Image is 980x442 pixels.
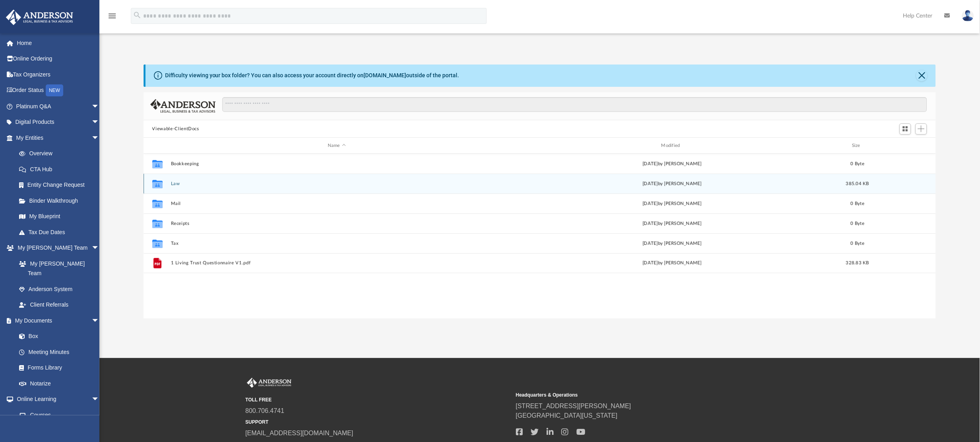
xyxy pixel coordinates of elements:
div: grid [144,154,936,319]
a: Anderson System [11,281,107,297]
a: Binder Walkthrough [11,193,111,209]
button: Viewable-ClientDocs [152,125,199,133]
span: [DATE] [643,182,658,186]
a: [GEOGRAPHIC_DATA][US_STATE] [516,412,618,419]
div: [DATE] by [PERSON_NAME] [506,200,838,207]
i: search [133,11,142,20]
a: Tax Organizers [6,66,111,82]
a: Platinum Q&Aarrow_drop_down [6,98,111,114]
a: My [PERSON_NAME] Team [11,256,103,281]
div: Difficulty viewing your box folder? You can also access your account directly on outside of the p... [165,71,459,80]
a: My [PERSON_NAME] Teamarrow_drop_down [6,240,107,256]
a: menu [107,15,117,21]
img: User Pic [962,10,974,22]
a: Box [11,329,103,344]
span: 0 Byte [851,201,865,206]
a: Order StatusNEW [6,82,111,99]
a: My Blueprint [11,209,107,225]
a: Overview [11,146,111,162]
div: [DATE] by [PERSON_NAME] [506,160,838,168]
div: [DATE] by [PERSON_NAME] [506,260,838,267]
button: Mail [171,201,503,206]
button: Close [916,70,927,81]
small: TOLL FREE [245,396,510,403]
button: Add [916,123,927,135]
div: Size [842,142,873,149]
button: 1 Living Trust Questionnaire V1.pdf [171,260,503,266]
a: CTA Hub [11,161,111,177]
a: Tax Due Dates [11,224,111,240]
span: 385.04 KB [846,182,869,186]
img: Anderson Advisors Platinum Portal [245,378,293,388]
a: Online Learningarrow_drop_down [6,391,107,407]
a: My Entitiesarrow_drop_down [6,130,111,146]
button: Receipts [171,221,503,226]
span: 0 Byte [851,241,865,246]
span: arrow_drop_down [91,130,107,146]
i: menu [107,11,117,21]
button: Tax [171,241,503,246]
span: 328.83 KB [846,261,869,265]
small: Headquarters & Operations [516,391,781,399]
small: SUPPORT [245,419,510,426]
a: Courses [11,407,107,423]
span: arrow_drop_down [91,240,107,256]
a: Entity Change Request [11,177,111,193]
a: [DOMAIN_NAME] [364,72,406,78]
a: Digital Productsarrow_drop_down [6,114,111,130]
div: NEW [46,84,63,96]
div: [DATE] by [PERSON_NAME] [506,240,838,247]
span: arrow_drop_down [91,313,107,329]
div: id [147,142,167,149]
button: Switch to Grid View [900,123,912,135]
span: 0 Byte [851,162,865,166]
a: Client Referrals [11,297,107,313]
button: Law [171,181,503,186]
span: arrow_drop_down [91,391,107,408]
a: Forms Library [11,360,103,376]
a: Online Ordering [6,51,111,67]
a: My Documentsarrow_drop_down [6,313,107,329]
div: [DATE] by [PERSON_NAME] [506,220,838,227]
a: [EMAIL_ADDRESS][DOMAIN_NAME] [245,430,353,436]
div: Name [170,142,502,149]
span: arrow_drop_down [91,98,107,115]
img: Anderson Advisors Platinum Portal [4,10,76,25]
a: Meeting Minutes [11,344,107,360]
a: Home [6,35,111,51]
div: Modified [506,142,838,149]
div: id [877,142,933,149]
a: [STREET_ADDRESS][PERSON_NAME] [516,403,631,409]
a: Notarize [11,376,107,391]
div: by [PERSON_NAME] [506,180,838,188]
button: Bookkeeping [171,161,503,166]
span: arrow_drop_down [91,114,107,131]
input: Search files and folders [222,97,927,112]
span: 0 Byte [851,221,865,226]
a: 800.706.4741 [245,407,284,414]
